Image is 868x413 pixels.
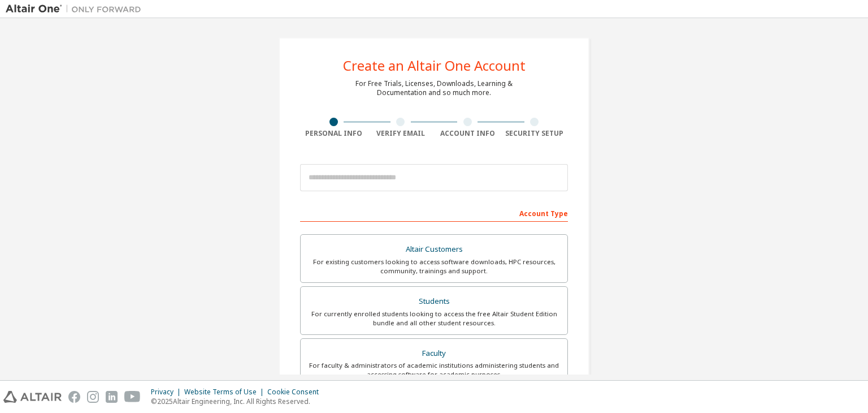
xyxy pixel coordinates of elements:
div: Privacy [151,388,184,397]
img: instagram.svg [87,391,99,403]
div: For existing customers looking to access software downloads, HPC resources, community, trainings ... [307,257,561,276]
div: Website Terms of Use [184,388,267,397]
div: Create an Altair One Account [343,59,526,72]
div: Personal Info [300,129,367,138]
div: Verify Email [367,129,435,138]
div: Faculty [307,346,561,362]
div: Account Type [300,204,568,222]
img: altair_logo.svg [3,391,62,403]
div: Cookie Consent [267,388,325,397]
div: Altair Customers [307,242,561,257]
div: Security Setup [501,129,568,138]
img: linkedin.svg [106,391,118,403]
img: Altair One [6,3,147,15]
div: For Free Trials, Licenses, Downloads, Learning & Documentation and so much more. [355,79,513,97]
p: © 2025 Altair Engineering, Inc. All Rights Reserved. [151,397,325,406]
img: youtube.svg [124,391,141,403]
div: For faculty & administrators of academic institutions administering students and accessing softwa... [307,361,561,379]
img: facebook.svg [68,391,80,403]
div: For currently enrolled students looking to access the free Altair Student Edition bundle and all ... [307,309,561,328]
div: Account Info [434,129,501,138]
div: Students [307,294,561,309]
